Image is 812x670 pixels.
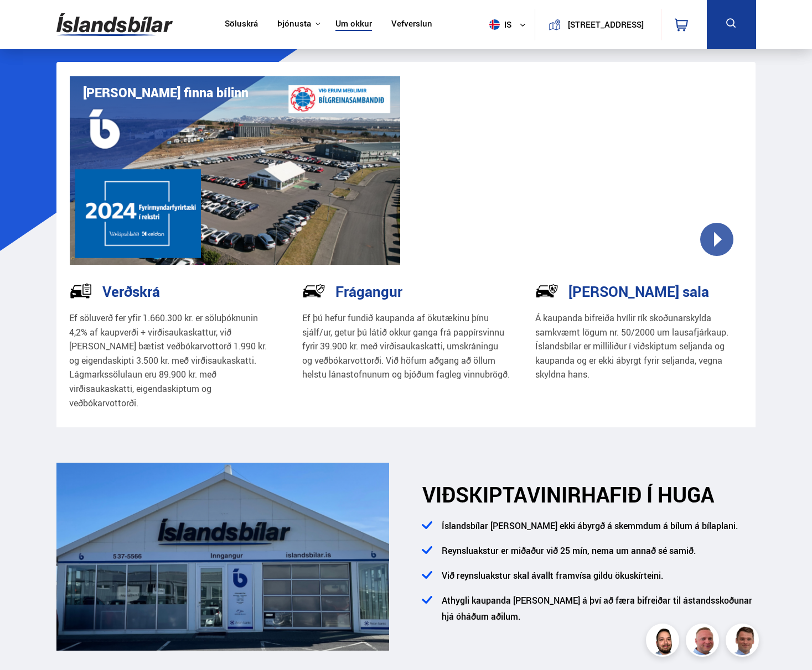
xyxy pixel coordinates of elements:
img: tr5P-W3DuiFaO7aO.svg [69,279,92,302]
h2: HAFIÐ Í HUGA [422,482,756,507]
img: siFngHWaQ9KaOqBr.png [687,625,721,658]
img: G0Ugv5HjCgRt.svg [56,7,173,43]
img: -Svtn6bYgwAsiwNX.svg [535,279,558,302]
a: Vefverslun [391,19,432,30]
img: nhp88E3Fdnt1Opn2.png [648,625,681,658]
a: Um okkur [335,19,372,30]
button: Open LiveChat chat widget [9,4,42,38]
li: Reynsluakstur er miðaður við 25 mín, nema um annað sé samið. [436,543,756,568]
img: FbJEzSuNWCJXmdc-.webp [727,625,761,658]
li: Athygli kaupanda [PERSON_NAME] á því að færa bifreiðar til ástandsskoðunar hjá óháðum aðilum. [436,593,756,634]
button: Þjónusta [277,19,311,29]
img: svg+xml;base64,PHN2ZyB4bWxucz0iaHR0cDovL3d3dy53My5vcmcvMjAwMC9zdmciIHdpZHRoPSI1MTIiIGhlaWdodD0iNT... [489,19,500,30]
img: NP-R9RrMhXQFCiaa.svg [302,279,325,302]
li: Íslandsbílar [PERSON_NAME] ekki ábyrgð á skemmdum á bílum á bílaplani. [436,518,756,543]
button: [STREET_ADDRESS] [565,20,647,29]
img: eKx6w-_Home_640_.png [70,76,401,265]
p: Á kaupanda bifreiða hvílir rík skoðunarskylda samkvæmt lögum nr. 50/2000 um lausafjárkaup. Ísland... [535,311,743,382]
h3: [PERSON_NAME] sala [568,283,709,300]
img: ANGMEGnRQmXqTLfD.png [56,463,390,651]
span: is [485,19,513,30]
p: Ef þú hefur fundið kaupanda af ökutækinu þínu sjálf/ur, getur þú látið okkur ganga frá pappírsvin... [302,311,510,382]
span: VIÐSKIPTAVINIR [422,480,581,509]
a: Söluskrá [225,19,258,30]
button: is [485,8,535,41]
h3: Verðskrá [102,283,160,300]
a: [STREET_ADDRESS] [541,9,654,40]
p: Ef söluverð fer yfir 1.660.300 kr. er söluþóknunin 4,2% af kaupverði + virðisaukaskattur, við [PE... [69,311,277,410]
h3: Frágangur [335,283,402,300]
h1: [PERSON_NAME] finna bílinn [83,85,249,100]
li: Við reynsluakstur skal ávallt framvísa gildu ökuskírteini. [436,568,756,593]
